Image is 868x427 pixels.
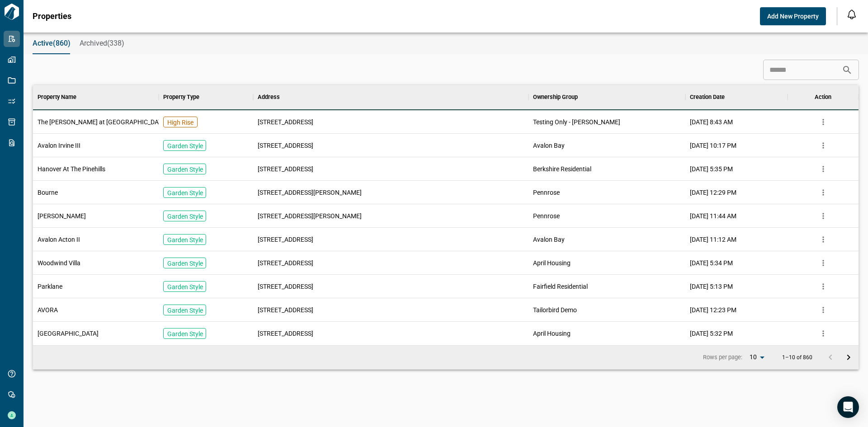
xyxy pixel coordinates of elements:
[167,118,193,127] p: High Rise
[690,164,733,174] span: [DATE] 5:35 PM
[33,12,71,21] span: Properties
[533,329,571,338] span: April Housing
[816,280,830,293] button: more
[38,211,86,221] span: [PERSON_NAME]
[24,33,868,54] div: base tabs
[760,7,826,25] button: Add New Property
[33,84,159,110] div: Property Name
[533,211,560,221] span: Pennrose
[258,305,313,314] span: [STREET_ADDRESS]
[38,164,105,174] span: Hanover At The Pinehills
[258,188,362,197] span: [STREET_ADDRESS][PERSON_NAME]
[788,84,859,110] div: Action
[258,258,313,267] span: [STREET_ADDRESS]
[690,258,733,267] span: [DATE] 5:34 PM
[690,282,733,291] span: [DATE] 5:13 PM
[690,117,733,127] span: [DATE] 8:43 AM
[167,141,203,150] p: Garden Style
[816,115,830,129] button: more
[782,355,812,361] p: 1–10 of 860
[167,188,203,197] p: Garden Style
[816,139,830,152] button: more
[33,39,71,48] span: Active(860)
[837,396,859,418] div: Open Intercom Messenger
[816,162,830,176] button: more
[816,233,830,246] button: more
[690,305,736,314] span: [DATE] 12:23 PM
[533,84,578,110] div: Ownership Group
[685,84,788,110] div: Creation Date
[533,164,591,174] span: Berkshire Residential
[528,84,686,110] div: Ownership Group
[258,141,313,150] span: [STREET_ADDRESS]
[38,329,99,338] span: [GEOGRAPHIC_DATA]
[258,211,362,221] span: [STREET_ADDRESS][PERSON_NAME]
[840,348,858,366] button: Go to next page
[690,329,733,338] span: [DATE] 5:32 PM
[167,306,203,315] p: Garden Style
[258,84,280,110] div: Address
[533,305,577,314] span: Tailorbird Demo
[533,117,620,127] span: Testing Only - [PERSON_NAME]
[163,84,199,110] div: Property Type
[38,282,62,291] span: Parklane
[80,39,124,48] span: Archived(338)
[167,235,203,244] p: Garden Style
[746,351,768,364] div: 10
[533,141,565,150] span: Avalon Bay
[767,12,819,21] span: Add New Property
[38,235,80,244] span: Avalon Acton II
[690,84,725,110] div: Creation Date
[258,117,313,127] span: [STREET_ADDRESS]
[703,353,742,361] p: Rows per page:
[167,212,203,221] p: Garden Style
[167,165,203,174] p: Garden Style
[816,186,830,199] button: more
[38,258,80,267] span: Woodwind Villa
[38,84,76,110] div: Property Name
[816,209,830,223] button: more
[533,282,588,291] span: Fairfield Residential
[816,327,830,340] button: more
[844,7,859,22] button: Open notification feed
[533,235,565,244] span: Avalon Bay
[690,141,736,150] span: [DATE] 10:17 PM
[167,282,203,291] p: Garden Style
[258,235,313,244] span: [STREET_ADDRESS]
[159,84,253,110] div: Property Type
[258,164,313,174] span: [STREET_ADDRESS]
[690,188,736,197] span: [DATE] 12:29 PM
[533,188,560,197] span: Pennrose
[816,256,830,270] button: more
[38,188,58,197] span: Bourne
[815,84,831,110] div: Action
[253,84,528,110] div: Address
[533,258,571,267] span: April Housing
[258,282,313,291] span: [STREET_ADDRESS]
[258,329,313,338] span: [STREET_ADDRESS]
[167,329,203,338] p: Garden Style
[38,117,167,127] span: The [PERSON_NAME] at [GEOGRAPHIC_DATA]
[690,235,736,244] span: [DATE] 11:12 AM
[816,303,830,317] button: more
[38,305,58,314] span: AVORA
[690,211,736,221] span: [DATE] 11:44 AM
[38,141,80,150] span: Avalon Irvine III
[167,259,203,268] p: Garden Style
